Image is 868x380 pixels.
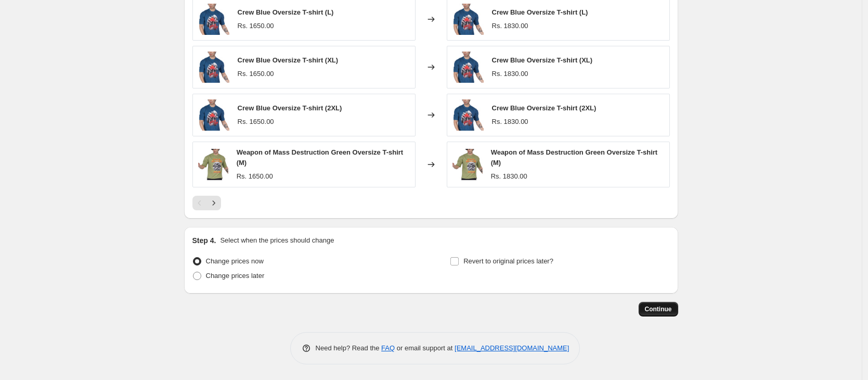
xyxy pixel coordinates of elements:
[452,4,484,35] img: DSC07427copy_80x.jpg
[645,305,672,313] span: Continue
[492,8,588,16] span: Crew Blue Oversize T-shirt (L)
[198,4,229,35] img: DSC07427copy_80x.jpg
[395,344,455,352] span: or email support at
[198,99,229,131] img: DSC07427copy_80x.jpg
[206,257,264,265] span: Change prices now
[492,117,528,127] div: Rs. 1830.00
[492,69,528,79] div: Rs. 1830.00
[198,149,228,180] img: DSC07451copy_80x.jpg
[238,56,339,64] span: Crew Blue Oversize T-shirt (XL)
[639,302,678,316] button: Continue
[237,148,404,167] span: Weapon of Mass Destruction Green Oversize T-shirt (M)
[192,196,221,210] nav: Pagination
[455,344,569,352] a: [EMAIL_ADDRESS][DOMAIN_NAME]
[238,104,342,112] span: Crew Blue Oversize T-shirt (2XL)
[452,149,483,180] img: DSC07451copy_80x.jpg
[492,21,528,31] div: Rs. 1830.00
[220,235,334,246] p: Select when the prices should change
[198,52,229,83] img: DSC07427copy_80x.jpg
[238,8,334,16] span: Crew Blue Oversize T-shirt (L)
[238,117,274,127] div: Rs. 1650.00
[491,148,658,167] span: Weapon of Mass Destruction Green Oversize T-shirt (M)
[492,104,597,112] span: Crew Blue Oversize T-shirt (2XL)
[238,21,274,31] div: Rs. 1650.00
[206,196,221,210] button: Next
[316,344,382,352] span: Need help? Read the
[237,171,273,182] div: Rs. 1650.00
[192,235,216,246] h2: Step 4.
[206,272,265,280] span: Change prices later
[238,69,274,79] div: Rs. 1650.00
[463,257,553,265] span: Revert to original prices later?
[491,171,527,182] div: Rs. 1830.00
[452,99,484,131] img: DSC07427copy_80x.jpg
[492,56,593,64] span: Crew Blue Oversize T-shirt (XL)
[381,344,395,352] a: FAQ
[452,52,484,83] img: DSC07427copy_80x.jpg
